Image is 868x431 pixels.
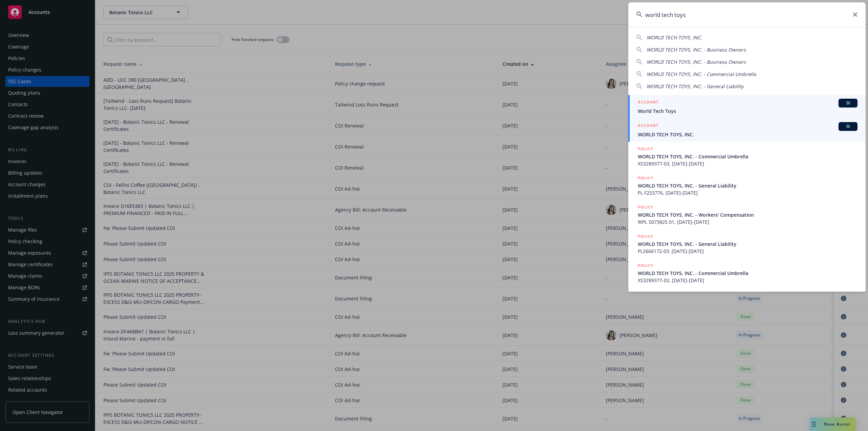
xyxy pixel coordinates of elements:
span: WORLD TECH TOYS, INC. - Business Owners [647,46,746,53]
span: WORLD TECH TOYS, INC. - Business Owners [647,59,746,65]
h5: POLICY [638,233,653,240]
span: WORLD TECH TOYS, INC. - Commercial Umbrella [647,71,756,77]
h5: ACCOUNT [638,122,658,130]
a: ACCOUNTBIWorld Tech Toys [628,95,866,118]
a: POLICYWORLD TECH TOYS, INC. - General LiabilityPL2666172-03, [DATE]-[DATE] [628,229,866,258]
a: POLICYWORLD TECH TOYS, INC. - Commercial UmbrellaXS3289377-02, [DATE]-[DATE] [628,258,866,288]
input: Search... [628,2,866,27]
span: XS3289377-03, [DATE]-[DATE] [638,160,857,167]
span: WORLD TECH TOYS, INC. - General Liability [647,83,744,90]
a: ACCOUNTBIWORLD TECH TOYS, INC. [628,118,866,142]
h5: ACCOUNT [638,99,658,107]
span: WORLD TECH TOYS, INC. - Workers' Compensation [638,211,857,218]
span: WORLD TECH TOYS, INC. - Commercial Umbrella [638,270,857,277]
span: WORLD TECH TOYS, INC. - General Liability [638,240,857,248]
span: PL F253776, [DATE]-[DATE] [638,189,857,196]
span: BI [841,100,855,106]
a: POLICYWORLD TECH TOYS, INC. - Commercial UmbrellaXS3289377-03, [DATE]-[DATE] [628,142,866,171]
a: POLICYWORLD TECH TOYS, INC. - General LiabilityPL F253776, [DATE]-[DATE] [628,171,866,200]
span: BI [841,123,855,130]
span: WORLD TECH TOYS, INC. - Commercial Umbrella [638,153,857,160]
h5: POLICY [638,175,653,181]
span: WORLD TECH TOYS, INC. [638,131,857,138]
h5: POLICY [638,204,653,211]
span: WPL 5073825 01, [DATE]-[DATE] [638,218,857,226]
span: World Tech Toys [638,107,857,115]
span: PL2666172-03, [DATE]-[DATE] [638,248,857,255]
span: WORLD TECH TOYS, INC. [647,34,702,41]
span: XS3289377-02, [DATE]-[DATE] [638,277,857,284]
h5: POLICY [638,145,653,152]
h5: POLICY [638,262,653,269]
span: WORLD TECH TOYS, INC. - General Liability [638,182,857,189]
a: POLICYWORLD TECH TOYS, INC. - Workers' CompensationWPL 5073825 01, [DATE]-[DATE] [628,200,866,229]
